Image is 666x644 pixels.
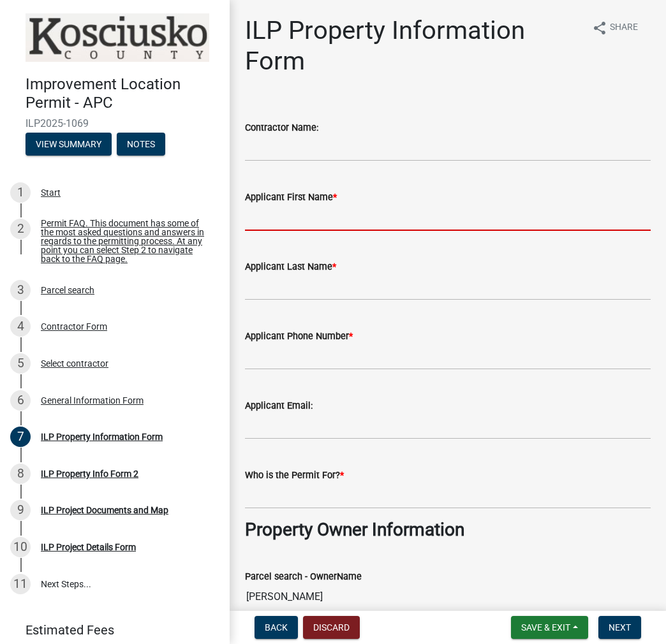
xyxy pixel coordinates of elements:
div: 6 [10,390,31,411]
div: 1 [10,182,31,203]
button: Notes [117,133,165,156]
div: ILP Property Information Form [41,432,163,441]
label: Applicant Email: [245,402,313,411]
button: View Summary [26,133,112,156]
div: 8 [10,464,31,484]
h1: ILP Property Information Form [245,15,581,77]
button: shareShare [582,15,648,40]
label: Parcel search - OwnerName [245,573,362,582]
div: Start [41,188,61,197]
button: Discard [303,616,360,639]
strong: Property Owner Information [245,519,464,540]
div: Contractor Form [41,322,107,331]
div: 2 [10,219,31,239]
label: Contractor Name: [245,124,318,133]
div: 11 [10,574,31,594]
div: 5 [10,353,31,374]
label: Applicant Phone Number [245,332,353,341]
button: Next [598,616,641,639]
div: ILP Project Details Form [41,543,136,552]
div: Parcel search [41,286,94,295]
label: Who is the Permit For? [245,471,344,480]
div: ILP Project Documents and Map [41,506,168,515]
wm-modal-confirm: Summary [26,140,112,150]
span: Save & Exit [521,622,570,633]
h4: Improvement Location Permit - APC [26,75,219,112]
div: Permit FAQ. This document has some of the most asked questions and answers in regards to the perm... [41,219,209,263]
div: 4 [10,316,31,337]
div: ILP Property Info Form 2 [41,469,138,478]
div: 10 [10,537,31,557]
wm-modal-confirm: Notes [117,140,165,150]
span: Share [610,20,638,36]
button: Save & Exit [511,616,588,639]
i: share [592,20,607,36]
label: Applicant First Name [245,193,337,202]
label: Applicant Last Name [245,263,336,272]
button: Back [255,616,298,639]
div: 3 [10,280,31,300]
a: Estimated Fees [10,617,209,643]
span: Next [609,622,631,633]
div: 7 [10,427,31,447]
span: Back [265,622,288,633]
div: 9 [10,500,31,520]
img: Kosciusko County, Indiana [26,13,209,62]
div: General Information Form [41,396,144,405]
div: Select contractor [41,359,108,368]
span: ILP2025-1069 [26,117,204,129]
